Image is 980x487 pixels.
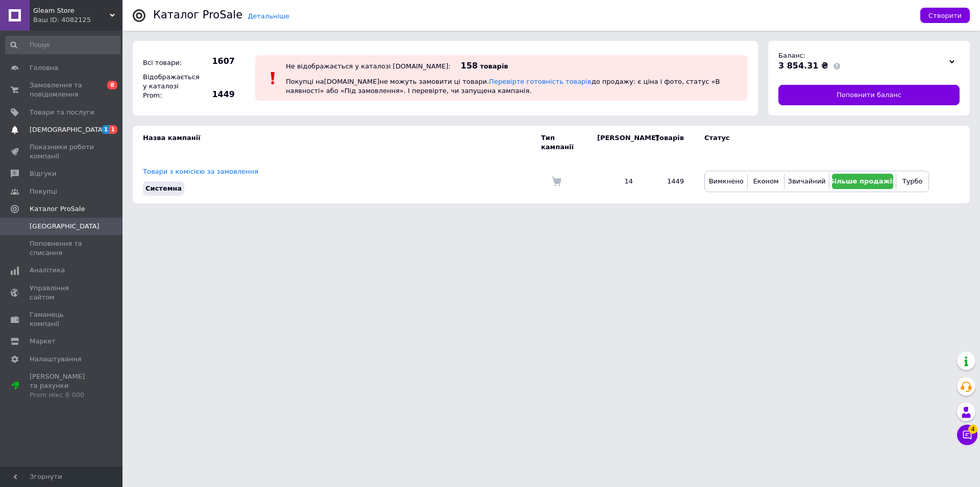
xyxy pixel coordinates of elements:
span: 4 [968,425,977,434]
span: Головна [30,63,58,73]
td: 1449 [643,159,694,203]
span: Аналітика [30,266,65,275]
div: Всі товари: [140,56,197,70]
span: Відгуки [30,169,56,178]
span: Gleam Store [33,6,110,15]
div: Не відображається у каталозі [DOMAIN_NAME]: [286,62,451,70]
span: Більше продажів [829,177,896,185]
span: Замовлення та повідомлення [30,81,94,99]
span: [GEOGRAPHIC_DATA] [30,222,100,231]
button: Турбо [899,174,926,189]
span: Покупці на [DOMAIN_NAME] не можуть замовити ці товари. до продажу: є ціна і фото, статус «В наявн... [286,78,720,95]
span: Поповнення та списання [30,239,94,258]
span: 1 [109,125,117,134]
span: Звичайний [788,177,826,185]
div: Ваш ID: 4082125 [33,15,122,25]
span: Гаманець компанії [30,310,94,329]
span: 1607 [199,56,235,67]
div: Каталог ProSale [153,10,242,20]
button: Звичайний [787,174,827,189]
span: Показники роботи компанії [30,143,94,161]
button: Вимкнено [707,174,745,189]
td: 14 [587,159,643,203]
div: Prom мікс 6 000 [30,390,94,400]
div: Відображається у каталозі Prom: [140,70,197,103]
td: Статус [694,126,929,159]
button: Створити [920,8,970,23]
span: 1449 [199,89,235,100]
span: Економ [753,177,778,185]
span: 1 [102,125,110,134]
button: Економ [750,174,781,189]
span: Вимкнено [709,177,744,185]
a: Детальніше [248,12,289,20]
span: Створити [928,12,962,19]
td: [PERSON_NAME] [587,126,643,159]
span: Покупці [30,187,57,196]
button: Чат з покупцем4 [957,425,977,445]
span: Турбо [902,177,923,185]
input: Пошук [5,36,120,54]
button: Більше продажів [832,174,893,189]
span: Товари та послуги [30,108,94,117]
span: [DEMOGRAPHIC_DATA] [30,125,105,134]
span: Каталог ProSale [30,204,85,214]
span: 158 [461,61,478,71]
span: Системна [145,184,182,192]
span: Поповнити баланс [837,90,901,100]
span: Баланс: [778,52,805,59]
img: :exclamation: [265,71,281,86]
span: 3 854.31 ₴ [778,61,828,71]
span: 8 [107,81,117,89]
a: Поповнити баланс [778,85,960,105]
span: Управління сайтом [30,284,94,302]
td: Тип кампанії [541,126,587,159]
a: Перевірте готовність товарів [489,78,592,85]
span: товарів [480,62,508,70]
img: Комісія за замовлення [551,176,561,187]
span: [PERSON_NAME] та рахунки [30,372,94,400]
td: Товарів [643,126,694,159]
a: Товари з комісією за замовлення [143,168,258,175]
span: Налаштування [30,355,82,364]
span: Маркет [30,337,56,346]
td: Назва кампанії [133,126,541,159]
